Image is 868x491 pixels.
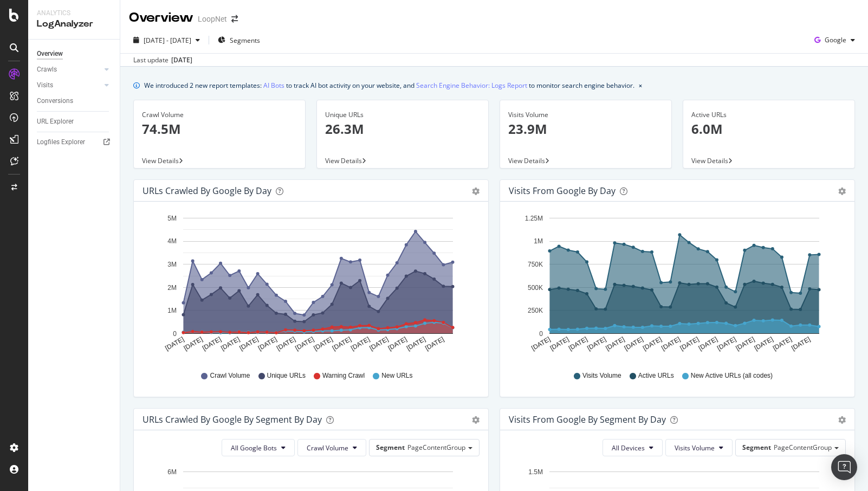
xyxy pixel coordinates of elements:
text: [DATE] [549,335,571,352]
text: 5M [167,215,177,222]
span: Segment [376,443,405,452]
text: [DATE] [790,335,812,352]
span: PageContentGroup [407,443,465,452]
span: New URLs [381,371,412,380]
span: View Details [142,156,179,165]
div: URLs Crawled by Google by day [142,185,271,196]
div: URL Explorer [37,116,74,127]
text: 250K [528,307,543,314]
text: 500K [528,284,543,292]
div: [DATE] [171,55,192,65]
span: Warning Crawl [322,371,365,380]
text: [DATE] [660,335,682,352]
div: Logfiles Explorer [37,137,85,148]
text: [DATE] [642,335,663,352]
div: Open Intercom Messenger [831,454,857,480]
span: View Details [508,156,545,165]
text: 1M [167,307,177,314]
div: Crawls [37,64,57,75]
div: Visits [37,80,53,91]
text: 6M [167,468,177,476]
svg: A chart. [142,210,480,361]
text: [DATE] [623,335,645,352]
div: gear [838,416,846,424]
span: Active URLs [638,371,674,380]
text: [DATE] [294,335,315,352]
span: All Devices [612,443,645,453]
span: New Active URLs (all codes) [691,371,773,380]
text: [DATE] [349,335,371,352]
text: 3M [167,261,177,268]
div: Conversions [37,95,73,107]
div: gear [838,188,846,195]
div: Crawl Volume [142,110,297,120]
text: [DATE] [313,335,334,352]
p: 26.3M [325,120,480,138]
span: Segments [230,36,260,45]
p: 74.5M [142,120,297,138]
div: Overview [37,48,63,60]
div: URLs Crawled by Google By Segment By Day [142,414,322,425]
text: 1.5M [528,468,543,476]
div: A chart. [509,210,846,361]
text: [DATE] [164,335,185,352]
text: [DATE] [679,335,701,352]
text: [DATE] [530,335,552,352]
text: [DATE] [424,335,445,352]
span: View Details [325,156,362,165]
a: Logfiles Explorer [37,137,112,148]
div: Overview [129,9,193,27]
text: [DATE] [183,335,204,352]
span: Visits Volume [582,371,621,380]
text: 1M [534,238,543,245]
p: 6.0M [691,120,846,138]
button: Segments [213,31,264,49]
span: View Details [691,156,728,165]
span: All Google Bots [231,443,277,453]
div: Visits from Google by day [509,185,616,196]
text: [DATE] [387,335,409,352]
a: URL Explorer [37,116,112,127]
text: [DATE] [368,335,390,352]
text: 2M [167,284,177,292]
span: Crawl Volume [307,443,348,453]
p: 23.9M [508,120,663,138]
text: [DATE] [604,335,626,352]
text: 0 [173,330,177,338]
button: Crawl Volume [297,439,366,456]
text: 750K [528,261,543,268]
div: gear [472,416,480,424]
text: [DATE] [238,335,260,352]
div: Visits from Google By Segment By Day [509,414,666,425]
text: [DATE] [716,335,737,352]
div: LogAnalyzer [37,18,111,30]
text: [DATE] [567,335,589,352]
text: [DATE] [734,335,756,352]
div: Unique URLs [325,110,480,120]
a: AI Bots [263,80,284,91]
div: gear [472,188,480,195]
span: PageContentGroup [774,443,832,452]
text: [DATE] [331,335,353,352]
a: Conversions [37,95,112,107]
span: Crawl Volume [210,371,250,380]
text: [DATE] [257,335,278,352]
text: [DATE] [697,335,719,352]
div: LoopNet [198,14,227,24]
text: [DATE] [219,335,241,352]
text: [DATE] [586,335,607,352]
a: Visits [37,80,101,91]
text: 1.25M [525,215,543,222]
a: Crawls [37,64,101,75]
span: [DATE] - [DATE] [144,36,191,45]
button: close banner [636,77,645,93]
button: Google [810,31,859,49]
span: Unique URLs [267,371,306,380]
button: [DATE] - [DATE] [129,31,204,49]
text: 4M [167,238,177,245]
div: Visits Volume [508,110,663,120]
span: Visits Volume [675,443,715,453]
text: [DATE] [753,335,775,352]
button: All Devices [603,439,663,456]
